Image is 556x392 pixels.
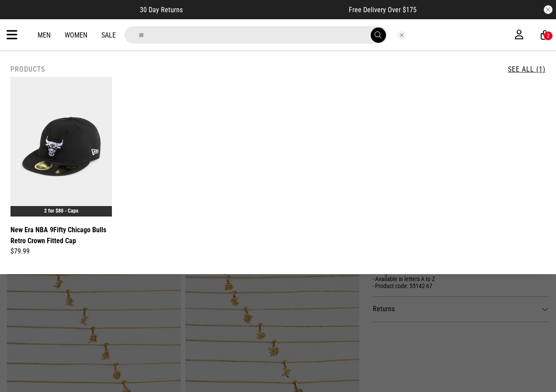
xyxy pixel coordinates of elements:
a: See All (1) [508,65,546,73]
span: Free Delivery Over $175 [349,6,417,14]
h2: Products [10,65,45,73]
div: $79.99 [10,246,112,257]
a: Sale [101,31,116,39]
button: Close search [397,30,407,40]
div: 2 [547,33,549,39]
a: 2 for $80 - Caps [44,208,78,214]
a: Women [65,31,87,39]
span: 30 Day Returns [140,6,183,14]
a: Men [38,31,51,39]
a: 2 [541,31,549,40]
button: Open LiveChat chat widget [7,3,33,30]
iframe: Customer reviews powered by Trustpilot [200,5,331,14]
a: New Era NBA 9Fifty Chicago Bulls Retro Crown Fitted Cap [10,224,112,246]
img: New Era Nba 9fifty Chicago Bulls Retro Crown Fitted Cap in Black [10,77,112,217]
